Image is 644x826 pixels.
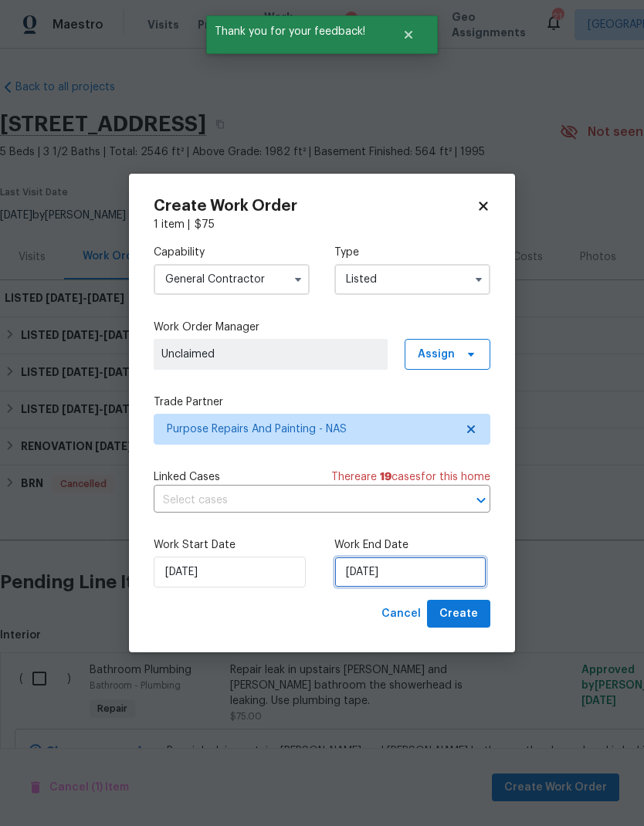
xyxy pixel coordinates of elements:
[427,600,490,628] button: Create
[469,270,488,289] button: Show options
[154,489,447,513] input: Select cases
[289,270,307,289] button: Show options
[334,557,486,587] input: M/D/YYYY
[154,264,310,295] input: Select...
[334,537,490,553] label: Work End Date
[154,469,220,485] span: Linked Cases
[154,394,490,410] label: Trade Partner
[380,472,391,482] span: 19
[375,600,427,628] button: Cancel
[154,320,490,335] label: Work Order Manager
[418,347,455,362] span: Assign
[161,347,380,362] span: Unclaimed
[439,604,478,624] span: Create
[334,245,490,260] label: Type
[383,19,434,50] button: Close
[154,217,490,232] div: 1 item |
[154,557,306,587] input: M/D/YYYY
[206,15,383,48] span: Thank you for your feedback!
[195,219,215,230] span: $ 75
[334,264,490,295] input: Select...
[154,245,310,260] label: Capability
[381,604,421,624] span: Cancel
[331,469,490,485] span: There are case s for this home
[154,198,476,214] h2: Create Work Order
[167,421,455,437] span: Purpose Repairs And Painting - NAS
[154,537,310,553] label: Work Start Date
[470,489,492,511] button: Open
